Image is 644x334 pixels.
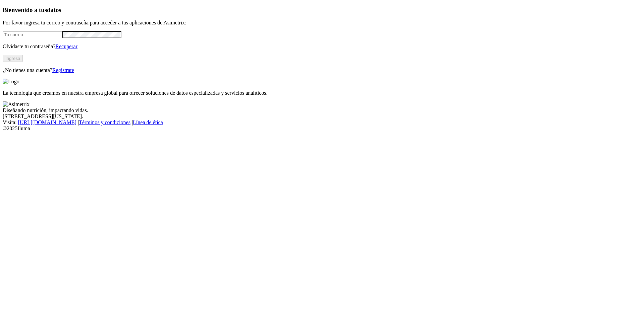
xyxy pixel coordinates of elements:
[3,101,30,107] img: Asimetrix
[55,44,77,49] a: Recuperar
[3,67,641,73] p: ¿No tienes una cuenta?
[3,113,641,119] div: [STREET_ADDRESS][US_STATE].
[3,107,641,113] div: Diseñando nutrición, impactando vidas.
[3,126,641,132] div: © 2025 Iluma
[3,79,19,85] img: Logo
[3,44,641,50] p: Olvidaste tu contraseña?
[47,6,61,13] span: datos
[3,55,23,62] button: Ingresa
[3,119,641,126] div: Visita : | |
[3,20,641,26] p: Por favor ingresa tu correo y contraseña para acceder a tus aplicaciones de Asimetrix:
[3,31,62,38] input: Tu correo
[133,119,163,125] a: Línea de ética
[18,119,76,125] a: [URL][DOMAIN_NAME]
[3,6,641,14] h3: Bienvenido a tus
[3,90,641,96] p: La tecnología que creamos en nuestra empresa global para ofrecer soluciones de datos especializad...
[79,119,130,125] a: Términos y condiciones
[52,67,74,73] a: Regístrate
